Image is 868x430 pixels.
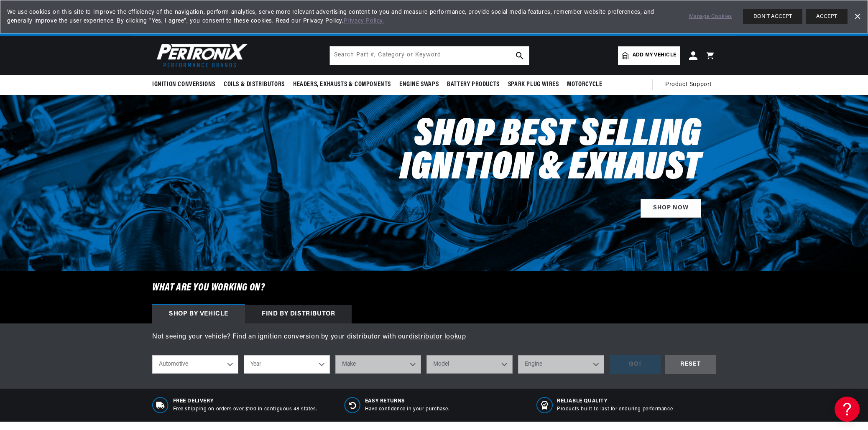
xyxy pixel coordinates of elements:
[131,271,737,305] h6: What are you working on?
[344,119,701,186] h2: Shop Best Selling Ignition & Exhaust
[518,355,604,374] select: Engine
[173,406,317,413] p: Free shipping on orders over $100 in contiguous 48 states.
[289,75,395,94] summary: Headers, Exhausts & Components
[244,355,330,374] select: Year
[557,406,673,413] p: Products built to last for enduring performance
[851,10,863,23] a: Dismiss Banner
[335,355,421,374] select: Make
[152,80,215,89] span: Ignition Conversions
[409,333,466,340] a: distributor lookup
[665,75,716,95] summary: Product Support
[665,355,716,374] div: RESET
[504,75,563,94] summary: Spark Plug Wires
[689,13,732,21] a: Manage Cookies
[557,398,673,405] span: RELIABLE QUALITY
[245,305,352,323] div: Find by Distributor
[443,75,504,94] summary: Battery Products
[633,51,676,59] span: Add my vehicle
[152,355,238,374] select: Ride Type
[806,9,848,24] button: ACCEPT
[618,46,680,65] a: Add my vehicle
[665,80,712,89] span: Product Support
[563,75,606,94] summary: Motorcycle
[743,9,802,24] button: DON'T ACCEPT
[152,41,248,70] img: Pertronix
[152,75,220,94] summary: Ignition Conversions
[508,80,559,89] span: Spark Plug Wires
[365,398,449,405] span: Easy Returns
[152,305,245,323] div: Shop by vehicle
[426,355,513,374] select: Model
[330,46,529,65] input: Search Part #, Category or Keyword
[173,398,317,405] span: Free Delivery
[399,80,439,89] span: Engine Swaps
[224,80,285,89] span: Coils & Distributors
[395,75,443,94] summary: Engine Swaps
[641,199,701,218] a: SHOP NOW
[365,406,449,413] p: Have confidence in your purchase.
[511,46,529,65] button: search button
[293,80,391,89] span: Headers, Exhausts & Components
[7,8,677,25] span: We use cookies on this site to improve the efficiency of the navigation, perform analytics, serve...
[152,332,716,343] p: Not seeing your vehicle? Find an ignition conversion by your distributor with our
[447,80,500,89] span: Battery Products
[567,80,602,89] span: Motorcycle
[344,18,384,24] a: Privacy Policy.
[220,75,289,94] summary: Coils & Distributors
